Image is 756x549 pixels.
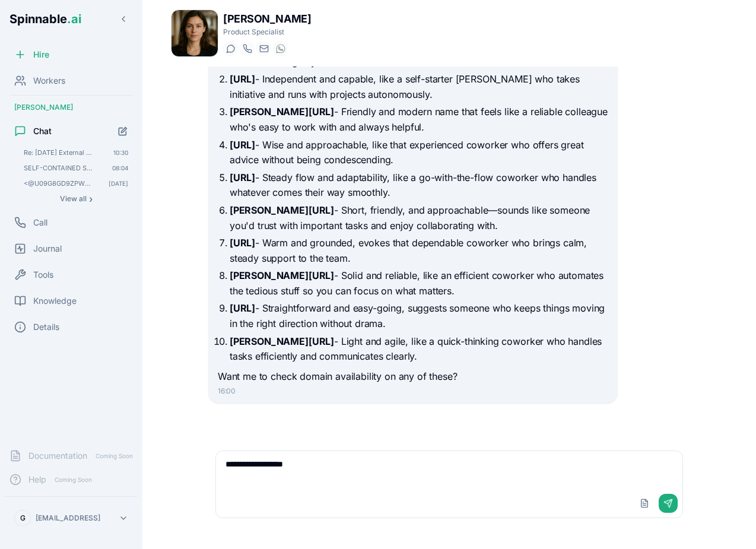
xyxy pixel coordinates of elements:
[230,73,255,85] strong: [URL]
[230,301,608,331] p: - Straightforward and easy-going, suggests someone who keeps things moving in the right direction...
[5,98,138,117] div: [PERSON_NAME]
[230,302,255,314] strong: [URL]
[230,237,255,249] strong: [URL]
[33,321,59,333] span: Details
[230,104,608,135] p: - Friendly and modern name that feels like a reliable colleague who's easy to work with and alway...
[218,386,608,396] div: 16:00
[112,164,128,172] span: 08:04
[51,474,96,485] span: Coming Soon
[230,236,608,266] p: - Warm and grounded, evokes that dependable coworker who brings calm, steady support to the team.
[230,138,608,168] p: - Wise and approachable, like that experienced coworker who offers great advice without being con...
[113,121,133,141] button: Start new chat
[230,106,334,118] strong: [PERSON_NAME][URL]
[60,194,87,204] span: View all
[89,194,93,204] span: ›
[33,75,65,87] span: Workers
[33,217,47,229] span: Call
[273,42,287,56] button: WhatsApp
[28,474,46,485] span: Help
[171,10,218,56] img: Amelia Green
[223,11,311,27] h1: [PERSON_NAME]
[33,269,53,281] span: Tools
[92,450,136,462] span: Coming Soon
[24,179,92,188] span: <@U09G8GD9ZPW> please convert this into an image and a slide that represent the architecture of a...
[230,203,608,233] p: - Short, friendly, and approachable—sounds like someone you'd trust with important tasks and enjo...
[276,44,285,53] img: WhatsApp
[223,42,237,56] button: Start a chat with Amelia Green
[36,513,100,523] p: [EMAIL_ADDRESS]
[230,269,334,281] strong: [PERSON_NAME][URL]
[113,148,128,157] span: 10:30
[33,49,49,61] span: Hire
[109,179,128,188] span: [DATE]
[256,42,271,56] button: Send email to amelia.green@getspinnable.ai
[230,268,608,299] p: - Solid and reliable, like an efficient coworker who automates the tedious stuff so you can focus...
[9,12,81,26] span: Spinnable
[218,369,608,385] p: Want me to check domain availability on any of these?
[67,12,81,26] span: .ai
[9,506,133,530] button: G[EMAIL_ADDRESS]
[230,335,334,347] strong: [PERSON_NAME][URL]
[240,42,254,56] button: Start a call with Amelia Green
[33,125,52,137] span: Chat
[230,139,255,151] strong: [URL]
[230,334,608,364] p: - Light and agile, like a quick-thinking coworker who handles tasks efficiently and communicates ...
[230,172,255,183] strong: [URL]
[230,204,334,216] strong: [PERSON_NAME][URL]
[24,148,97,157] span: Re: Today's External Meeting Briefs - 2025-10-06 Hey Amelia, For your recurring task, be more b...
[33,295,77,307] span: Knowledge
[223,27,311,37] p: Product Specialist
[19,192,133,206] button: Show all conversations
[28,450,87,462] span: Documentation
[20,513,26,523] span: G
[33,243,62,255] span: Journal
[230,72,608,102] p: - Independent and capable, like a self-starter [PERSON_NAME] who takes initiative and runs with p...
[230,170,608,201] p: - Steady flow and adaptability, like a go-with-the-flow coworker who handles whatever comes their...
[24,164,96,172] span: SELF-CONTAINED SCHEDULED TASK FOR AMELIA GREEN (amelia.green@getspinnable.ai) Run this workflow ...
